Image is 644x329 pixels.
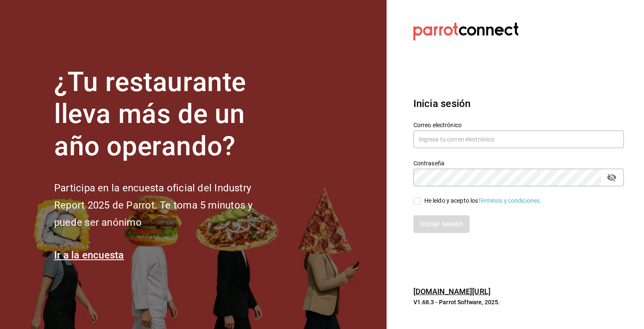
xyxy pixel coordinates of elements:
button: passwordField [605,170,619,185]
h2: Participa en la encuesta oficial del Industry Report 2025 de Parrot. Te toma 5 minutos y puede se... [54,180,280,231]
label: Contraseña [413,160,624,166]
a: [DOMAIN_NAME][URL] [413,287,491,296]
input: Ingresa tu correo electrónico [413,131,624,148]
div: He leído y acepto los [424,196,542,205]
label: Correo electrónico [413,122,624,128]
p: V1.68.3 - Parrot Software, 2025. [413,298,624,306]
a: Ir a la encuesta [54,249,124,261]
h3: Inicia sesión [413,96,624,111]
a: Términos y condiciones. [478,197,541,204]
h1: ¿Tu restaurante lleva más de un año operando? [54,66,280,163]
